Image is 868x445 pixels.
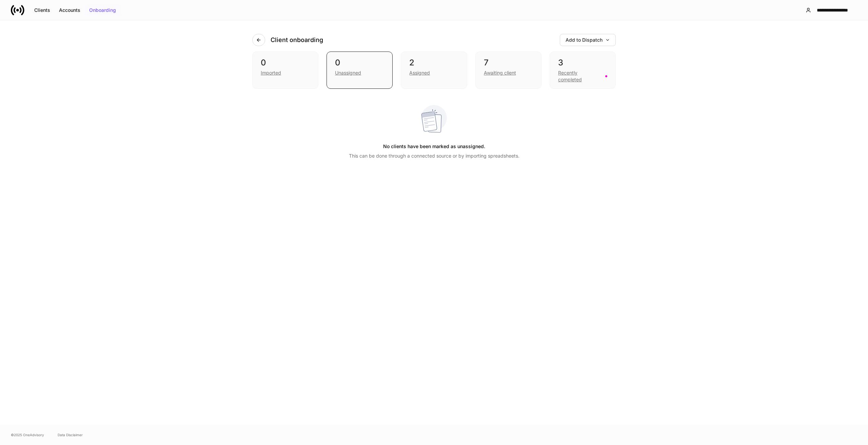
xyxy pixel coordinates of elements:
[566,38,610,42] div: Add to Dispatch
[558,57,607,68] div: 3
[560,34,616,46] button: Add to Dispatch
[271,36,323,44] h4: Client onboarding
[484,57,533,68] div: 7
[89,8,116,13] div: Onboarding
[558,69,601,83] div: Recently completed
[409,69,430,76] div: Assigned
[261,57,310,68] div: 0
[349,153,519,159] p: This can be done through a connected source or by importing spreadsheets.
[409,57,458,68] div: 2
[30,5,55,16] button: Clients
[475,52,541,89] div: 7Awaiting client
[59,8,80,13] div: Accounts
[55,5,85,16] button: Accounts
[550,52,616,89] div: 3Recently completed
[327,52,393,89] div: 0Unassigned
[401,52,467,89] div: 2Assigned
[252,52,318,89] div: 0Imported
[11,432,44,438] span: © 2025 OneAdvisory
[261,69,281,76] div: Imported
[335,69,361,76] div: Unassigned
[335,57,384,68] div: 0
[34,8,50,13] div: Clients
[58,432,83,438] a: Data Disclaimer
[484,69,516,76] div: Awaiting client
[85,5,120,16] button: Onboarding
[383,140,485,153] h5: No clients have been marked as unassigned.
